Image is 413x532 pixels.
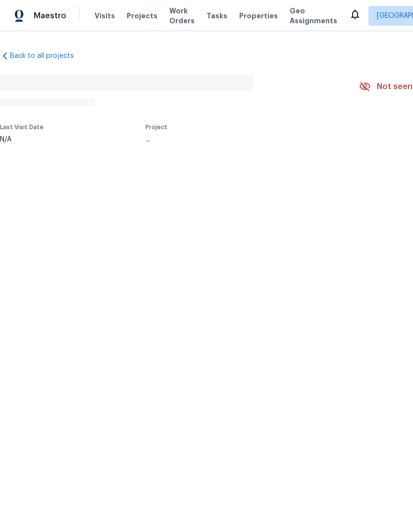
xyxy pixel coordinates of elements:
[290,6,337,26] span: Geo Assignments
[127,11,157,21] span: Projects
[239,11,278,21] span: Properties
[169,6,195,26] span: Work Orders
[206,12,227,19] span: Tasks
[95,11,115,21] span: Visits
[146,136,336,143] div: ...
[34,11,66,21] span: Maestro
[146,124,167,130] span: Project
